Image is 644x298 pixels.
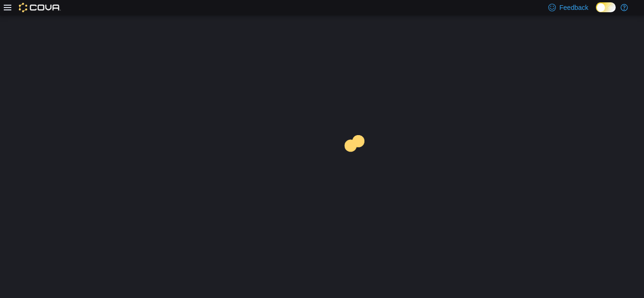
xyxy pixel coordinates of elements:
img: cova-loader [322,128,393,199]
img: Cova [19,3,61,12]
span: Feedback [560,3,588,12]
input: Dark Mode [596,2,616,12]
